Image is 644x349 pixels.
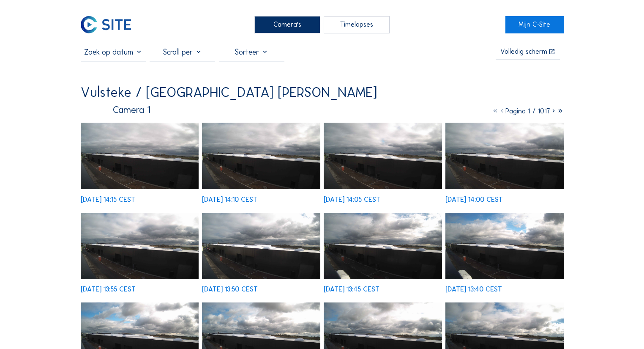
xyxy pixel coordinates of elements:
[202,213,320,279] img: image_53821522
[81,123,199,189] img: image_53822246
[202,123,320,189] img: image_53822109
[324,286,379,293] div: [DATE] 13:45 CEST
[81,105,150,115] div: Camera 1
[505,107,550,115] span: Pagina 1 / 1017
[505,16,563,33] a: Mijn C-Site
[445,213,564,279] img: image_53821244
[445,123,564,189] img: image_53821827
[500,48,547,55] div: Volledig scherm
[445,286,502,293] div: [DATE] 13:40 CEST
[81,213,199,279] img: image_53821676
[81,47,146,57] input: Zoek op datum 󰅀
[324,196,380,203] div: [DATE] 14:05 CEST
[254,16,320,33] div: Camera's
[202,286,258,293] div: [DATE] 13:50 CEST
[202,196,257,203] div: [DATE] 14:10 CEST
[324,213,442,279] img: image_53821380
[81,16,131,33] img: C-SITE Logo
[324,123,442,189] img: image_53821965
[81,196,135,203] div: [DATE] 14:15 CEST
[445,196,503,203] div: [DATE] 14:00 CEST
[81,85,377,99] div: Vulsteke / [GEOGRAPHIC_DATA] [PERSON_NAME]
[81,286,136,293] div: [DATE] 13:55 CEST
[81,16,139,33] a: C-SITE Logo
[324,16,389,33] div: Timelapses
